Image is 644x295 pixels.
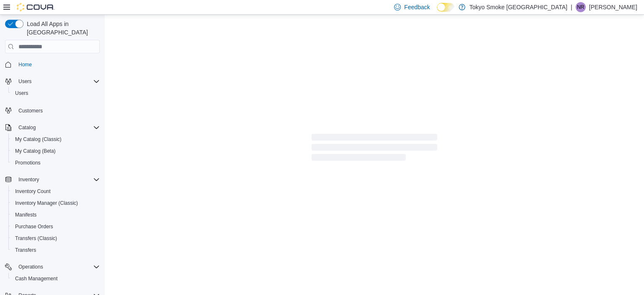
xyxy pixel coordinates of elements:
[2,122,103,133] button: Catalog
[8,244,103,256] button: Transfers
[8,221,103,232] button: Purchase Orders
[15,106,46,116] a: Customers
[15,148,56,154] span: My Catalog (Beta)
[15,105,100,115] span: Customers
[12,222,100,232] span: Purchase Orders
[8,273,103,285] button: Cash Management
[2,104,103,116] button: Customers
[12,233,100,243] span: Transfers (Classic)
[15,159,41,166] span: Promotions
[15,211,36,218] span: Manifests
[404,3,430,11] span: Feedback
[12,210,100,220] span: Manifests
[15,235,57,242] span: Transfers (Classic)
[12,274,100,284] span: Cash Management
[577,2,584,12] span: NR
[15,275,57,282] span: Cash Management
[12,158,100,168] span: Promotions
[12,233,60,243] a: Transfers (Classic)
[15,188,51,195] span: Inventory Count
[15,136,62,143] span: My Catalog (Classic)
[12,146,100,156] span: My Catalog (Beta)
[8,232,103,244] button: Transfers (Classic)
[8,87,103,99] button: Users
[15,123,100,133] span: Catalog
[12,198,81,208] a: Inventory Manager (Classic)
[12,146,59,156] a: My Catalog (Beta)
[12,274,61,284] a: Cash Management
[2,261,103,273] button: Operations
[12,186,54,196] a: Inventory Count
[8,157,103,169] button: Promotions
[15,175,100,185] span: Inventory
[2,174,103,185] button: Inventory
[576,2,586,12] div: Nicole Rusnak
[437,12,437,12] span: Dark Mode
[17,3,55,11] img: Cova
[8,145,103,157] button: My Catalog (Beta)
[15,123,39,133] button: Catalog
[15,76,35,86] button: Users
[12,210,40,220] a: Manifests
[571,2,572,12] p: |
[12,158,44,168] a: Promotions
[18,124,36,131] span: Catalog
[15,60,35,70] a: Home
[12,245,100,255] span: Transfers
[18,264,43,270] span: Operations
[437,3,454,12] input: Dark Mode
[18,61,32,68] span: Home
[8,209,103,221] button: Manifests
[18,176,39,183] span: Inventory
[18,78,31,85] span: Users
[8,133,103,145] button: My Catalog (Classic)
[12,88,31,98] a: Users
[15,262,100,272] span: Operations
[12,134,100,144] span: My Catalog (Classic)
[8,185,103,197] button: Inventory Count
[23,20,100,37] span: Load All Apps in [GEOGRAPHIC_DATA]
[12,222,57,232] a: Purchase Orders
[15,223,53,230] span: Purchase Orders
[2,76,103,87] button: Users
[15,262,47,272] button: Operations
[312,136,437,162] span: Loading
[12,245,39,255] a: Transfers
[15,59,100,70] span: Home
[470,2,568,12] p: Tokyo Smoke [GEOGRAPHIC_DATA]
[8,197,103,209] button: Inventory Manager (Classic)
[15,175,42,185] button: Inventory
[15,76,100,86] span: Users
[18,107,43,114] span: Customers
[15,200,78,206] span: Inventory Manager (Classic)
[12,134,65,144] a: My Catalog (Classic)
[589,2,637,12] p: [PERSON_NAME]
[15,247,36,253] span: Transfers
[15,90,28,97] span: Users
[2,58,103,70] button: Home
[12,88,100,98] span: Users
[12,186,100,196] span: Inventory Count
[12,198,100,208] span: Inventory Manager (Classic)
